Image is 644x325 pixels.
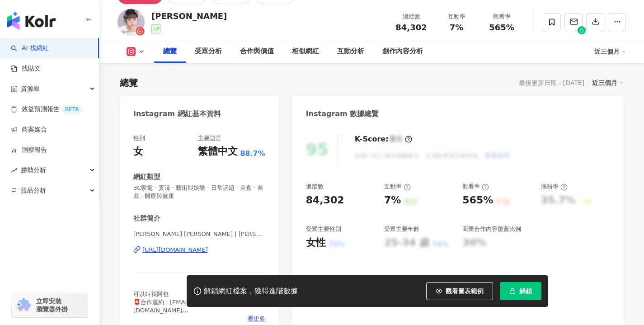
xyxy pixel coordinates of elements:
[11,44,49,53] a: searchAI 找網紅
[198,145,238,159] div: 繁體中文
[12,293,88,317] a: chrome extension立即安裝 瀏覽器外掛
[439,12,474,21] div: 互動率
[120,76,138,89] div: 總覽
[11,64,41,73] a: 找貼文
[395,23,427,32] span: 84,302
[306,193,344,207] div: 84,302
[384,193,401,207] div: 7%
[500,282,541,300] button: 解鎖
[133,246,265,254] a: [URL][DOMAIN_NAME]
[133,134,145,142] div: 性別
[21,160,46,180] span: 趨勢分析
[450,23,464,32] span: 7%
[462,193,493,207] div: 565%
[484,12,519,21] div: 觀看率
[592,77,624,89] div: 近三個月
[382,46,423,57] div: 創作內容分析
[11,125,47,134] a: 商案媒合
[133,184,265,200] span: 3C家電 · 實況 · 藝術與娛樂 · 日常話題 · 美食 · 遊戲 · 醫療與健康
[11,146,47,155] a: 洞察報告
[306,225,341,233] div: 受眾主要性別
[240,149,265,159] span: 88.7%
[306,236,326,250] div: 女性
[519,79,584,86] div: 最後更新日期：[DATE]
[7,12,56,30] img: logo
[462,183,489,191] div: 觀看率
[133,109,221,119] div: Instagram 網紅基本資料
[151,10,227,22] div: [PERSON_NAME]
[133,172,160,182] div: 網紅類型
[384,183,411,191] div: 互動率
[11,167,17,174] span: rise
[118,9,145,36] img: KOL Avatar
[384,225,419,233] div: 受眾主要年齡
[489,23,514,32] span: 565%
[462,225,521,233] div: 商業合作內容覆蓋比例
[11,105,82,114] a: 效益預測報告BETA
[541,183,568,191] div: 漲粉率
[248,315,265,323] span: 看更多
[198,134,221,142] div: 主要語言
[446,287,484,295] span: 觀看圖表範例
[36,297,68,313] span: 立即安裝 瀏覽器外掛
[306,183,324,191] div: 追蹤數
[14,298,32,312] img: chrome extension
[21,180,46,201] span: 競品分析
[337,46,364,57] div: 互動分析
[292,46,319,57] div: 相似網紅
[355,134,412,144] div: K-Score :
[240,46,274,57] div: 合作與價值
[21,79,40,99] span: 資源庫
[306,109,379,119] div: Instagram 數據總覽
[195,46,222,57] div: 受眾分析
[594,44,626,59] div: 近三個月
[133,145,143,159] div: 女
[142,246,208,254] div: [URL][DOMAIN_NAME]
[133,230,265,238] span: [PERSON_NAME] [PERSON_NAME] | [PERSON_NAME].11369
[394,12,428,21] div: 追蹤數
[204,287,298,296] div: 解鎖網紅檔案，獲得進階數據
[426,282,493,300] button: 觀看圖表範例
[163,46,177,57] div: 總覽
[519,287,532,295] span: 解鎖
[133,214,160,223] div: 社群簡介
